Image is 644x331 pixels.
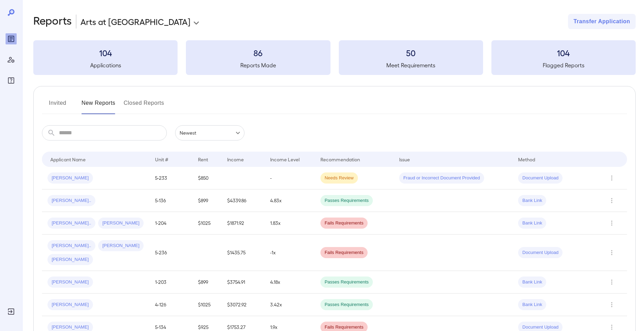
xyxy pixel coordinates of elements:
div: Income [227,155,244,163]
div: Income Level [270,155,300,163]
span: Fails Requirements [320,220,368,227]
span: Document Upload [518,249,563,256]
div: Unit # [155,155,168,163]
span: Passes Requirements [320,302,373,308]
div: Issue [399,155,410,163]
h5: Reports Made [186,61,330,69]
button: Row Actions [606,277,617,288]
td: $850 [192,167,222,189]
button: Row Actions [606,195,617,206]
td: $1871.92 [222,212,265,235]
div: Log Out [6,306,17,317]
h2: Reports [33,14,72,29]
td: $3072.92 [222,294,265,316]
td: 4.83x [265,189,315,212]
td: $1025 [192,212,222,235]
span: [PERSON_NAME] [48,175,93,181]
td: 4.18x [265,271,315,294]
span: [PERSON_NAME] [98,243,144,249]
span: [PERSON_NAME] [98,220,144,227]
td: $899 [192,271,222,294]
h3: 50 [339,47,483,58]
td: 4-126 [149,294,192,316]
td: $1025 [192,294,222,316]
button: Row Actions [606,247,617,258]
button: Transfer Application [568,14,636,29]
td: 1-204 [149,212,192,235]
td: -1x [265,235,315,271]
h5: Meet Requirements [339,61,483,69]
span: Bank Link [518,220,546,227]
td: $3754.91 [222,271,265,294]
span: Document Upload [518,324,563,331]
span: Needs Review [320,175,358,181]
h3: 104 [491,47,636,58]
span: Bank Link [518,302,546,308]
button: New Reports [81,97,115,114]
span: Fails Requirements [320,324,368,331]
td: 1-203 [149,271,192,294]
td: 3.42x [265,294,315,316]
span: [PERSON_NAME] [48,302,93,308]
div: Recommendation [320,155,360,163]
button: Row Actions [606,172,617,184]
span: [PERSON_NAME] [48,256,93,263]
span: [PERSON_NAME].. [48,220,95,227]
div: Manage Users [6,54,17,65]
button: Invited [42,97,73,114]
span: Document Upload [518,175,563,181]
td: 1.83x [265,212,315,235]
span: Fraud or Incorrect Document Provided [399,175,484,181]
td: 5-136 [149,189,192,212]
span: Passes Requirements [320,197,373,204]
span: Bank Link [518,197,546,204]
td: 5-236 [149,235,192,271]
h3: 104 [33,47,178,58]
h5: Flagged Reports [491,61,636,69]
td: 5-233 [149,167,192,189]
span: [PERSON_NAME].. [48,197,95,204]
div: Method [518,155,535,163]
button: Row Actions [606,299,617,310]
td: $1435.75 [222,235,265,271]
button: Closed Reports [124,97,164,114]
td: $4339.86 [222,189,265,212]
span: Passes Requirements [320,279,373,286]
div: Applicant Name [50,155,86,163]
h3: 86 [186,47,330,58]
div: Newest [175,125,244,141]
summary: 104Applications86Reports Made50Meet Requirements104Flagged Reports [33,40,636,75]
div: Rent [198,155,209,163]
td: - [265,167,315,189]
span: [PERSON_NAME] [48,324,93,331]
td: $899 [192,189,222,212]
p: Arts at [GEOGRAPHIC_DATA] [80,16,190,27]
div: FAQ [6,75,17,86]
span: Fails Requirements [320,249,368,256]
span: [PERSON_NAME].. [48,243,95,249]
span: Bank Link [518,279,546,286]
button: Row Actions [606,218,617,229]
div: Reports [6,33,17,44]
span: [PERSON_NAME] [48,279,93,286]
h5: Applications [33,61,178,69]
